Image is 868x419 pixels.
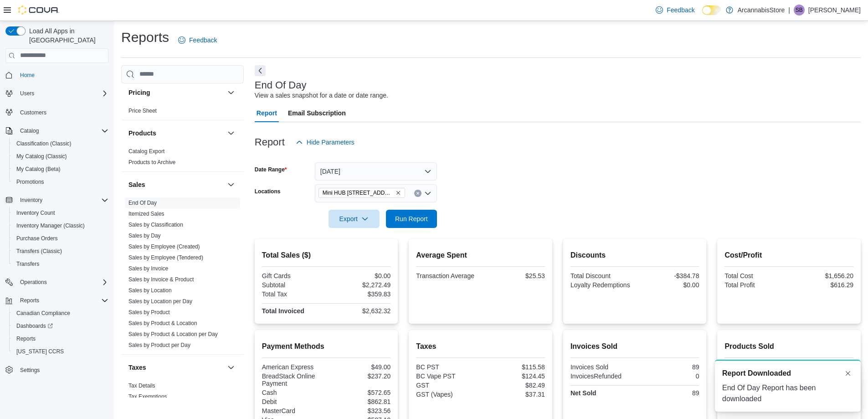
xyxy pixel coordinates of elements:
[13,333,39,344] a: Reports
[637,363,699,371] div: 89
[13,333,108,344] span: Reports
[128,243,200,250] span: Sales by Employee (Created)
[9,332,112,345] button: Reports
[13,246,108,257] span: Transfers (Classic)
[226,128,236,139] button: Products
[722,383,853,404] div: End Of Day Report has been downloaded
[128,393,167,400] span: Tax Exemptions
[16,140,72,147] span: Classification (Classic)
[16,195,46,206] button: Inventory
[9,320,112,332] a: Dashboards
[2,124,112,137] button: Catalog
[128,265,168,272] a: Sales by Invoice
[637,281,699,289] div: $0.00
[262,363,324,371] div: American Express
[13,321,108,331] span: Dashboards
[2,363,112,377] button: Settings
[318,188,405,198] span: Mini HUB 6528 Victoria Dr - 450239
[16,365,43,376] a: Settings
[128,254,203,261] a: Sales by Employee (Tendered)
[2,276,112,289] button: Operations
[13,346,67,357] a: [US_STATE] CCRS
[2,294,112,307] button: Reports
[483,391,545,398] div: $37.31
[13,308,74,319] a: Canadian Compliance
[570,281,633,289] div: Loyalty Redemptions
[16,178,44,186] span: Promotions
[667,5,694,15] span: Feedback
[570,272,633,279] div: Total Discount
[9,176,112,188] button: Promotions
[121,197,244,354] div: Sales
[2,105,112,119] button: Customers
[16,69,108,81] span: Home
[323,188,394,197] span: Mini HUB [STREET_ADDRESS]
[128,159,175,166] span: Products to Archive
[20,127,39,134] span: Catalog
[334,210,374,228] span: Export
[9,232,112,245] button: Purchase Orders
[483,372,545,380] div: $124.45
[13,321,56,331] a: Dashboards
[791,272,853,279] div: $1,656.20
[16,322,53,330] span: Dashboards
[796,5,803,16] span: SB
[13,176,108,187] span: Promotions
[13,220,108,231] span: Inventory Manager (Classic)
[16,153,67,160] span: My Catalog (Classic)
[128,265,168,272] span: Sales by Invoice
[328,398,390,405] div: $862.81
[128,298,192,305] span: Sales by Location per Day
[13,259,108,269] span: Transfers
[16,125,108,136] span: Catalog
[292,133,358,151] button: Hide Parameters
[128,331,218,337] a: Sales by Product & Location per Day
[262,407,324,414] div: MasterCard
[128,129,156,138] h3: Products
[20,197,42,204] span: Inventory
[128,108,157,114] a: Price Sheet
[128,180,145,189] h3: Sales
[722,368,853,379] div: Notification
[328,290,390,298] div: $359.83
[20,279,47,286] span: Operations
[722,368,791,379] span: Report Downloaded
[128,393,167,400] a: Tax Exemptions
[9,307,112,320] button: Canadian Compliance
[328,372,390,380] div: $237.20
[262,398,324,405] div: Debit
[395,214,428,223] span: Run Report
[128,363,146,372] h3: Taxes
[328,407,390,414] div: $323.56
[13,259,43,269] a: Transfers
[328,307,390,315] div: $2,632.32
[16,125,42,136] button: Catalog
[315,162,437,181] button: [DATE]
[328,363,390,371] div: $49.00
[128,320,197,327] span: Sales by Product & Location
[9,219,112,232] button: Inventory Manager (Classic)
[416,363,478,371] div: BC PST
[570,341,699,352] h2: Invoices Sold
[2,194,112,207] button: Inventory
[13,151,71,162] a: My Catalog (Classic)
[5,65,108,400] nav: Complex example
[20,109,46,116] span: Customers
[128,320,197,326] a: Sales by Product & Location
[16,88,108,99] span: Users
[9,137,112,150] button: Classification (Classic)
[262,272,324,279] div: Gift Cards
[16,235,58,242] span: Purchase Orders
[808,5,861,16] p: [PERSON_NAME]
[128,363,224,372] button: Taxes
[128,88,150,97] h3: Pricing
[16,70,38,81] a: Home
[2,68,112,82] button: Home
[226,179,236,190] button: Sales
[416,372,478,380] div: BC Vape PST
[16,277,51,288] button: Operations
[307,138,354,147] span: Hide Parameters
[13,220,88,231] a: Inventory Manager (Classic)
[128,287,172,294] a: Sales by Location
[724,250,853,261] h2: Cost/Profit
